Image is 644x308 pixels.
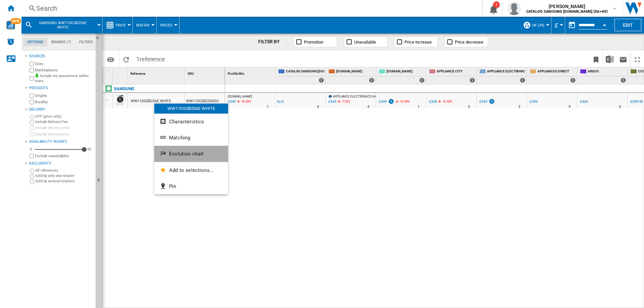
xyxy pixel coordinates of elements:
[154,104,228,114] div: WW11DG5B25AE WHITE
[169,135,190,141] span: Matching
[169,119,204,125] span: Characteristics
[154,162,228,178] button: Add to selections...
[154,114,228,130] button: Characteristics
[154,178,228,194] button: Pin...
[154,130,228,146] button: Matching
[169,183,176,189] span: Pin
[154,146,228,162] button: Evolution chart
[169,167,214,173] span: Add to selections...
[169,151,204,157] span: Evolution chart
